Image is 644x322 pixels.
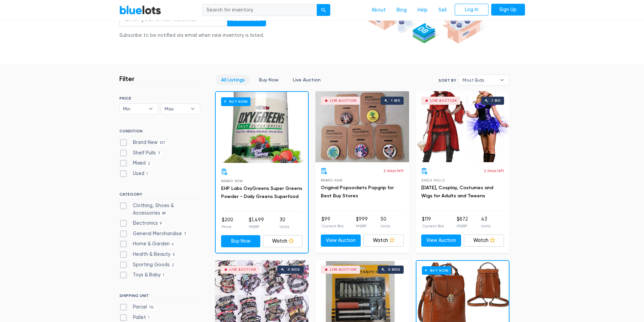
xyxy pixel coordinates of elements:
[356,223,368,229] p: MSRP
[263,235,303,247] a: Watch
[119,230,189,238] label: General Merchandise
[430,99,457,102] div: Live Auction
[287,75,326,85] a: Live Auction
[249,224,264,230] p: MSRP
[321,185,394,199] a: Original Popsockets Popgrip for Best Buy Stores
[170,252,177,257] span: 3
[119,5,161,15] a: BlueLots
[363,234,404,247] a: Watch
[422,216,444,229] li: $119
[249,216,264,230] li: $1,499
[221,97,251,106] h6: Buy Now
[221,235,261,247] a: Buy Now
[202,4,317,16] input: Search for inventory
[416,91,509,162] a: Live Auction 1 bid
[455,4,488,16] a: Log In
[422,223,444,229] p: Current Bid
[222,216,233,230] li: $200
[457,223,468,229] p: MSRP
[182,231,189,237] span: 7
[119,202,200,217] label: Clothing, Shoes & Accessories
[215,75,251,85] a: All Listings
[356,216,368,229] li: $999
[221,185,302,199] a: EHP Labs OxyGreens Super Greens Powder - Daily Greens Superfood
[170,242,176,247] span: 6
[221,179,243,183] span: Brand New
[119,303,156,311] label: Parcel
[412,4,433,17] a: Help
[462,75,496,85] span: Most Bids
[433,4,452,17] a: Sell
[119,220,164,227] label: Electronics
[421,178,445,182] span: Shelf Pulls
[147,305,156,311] span: 116
[481,223,491,229] p: Units
[321,223,343,229] p: Current Bid
[484,168,504,174] p: 2 days left
[144,171,150,177] span: 1
[146,315,152,321] span: 1
[330,268,357,271] div: Live Auction
[222,224,233,230] p: Price
[481,216,491,229] li: 43
[186,104,200,114] b: ▾
[119,261,176,269] label: Sporting Goods
[119,149,163,157] label: Shelf Pulls
[156,151,163,156] span: 7
[315,91,409,162] a: Live Auction 1 bid
[391,99,400,102] div: 1 bid
[119,271,166,279] label: Toys & Baby
[321,234,361,247] a: View Auction
[330,99,357,102] div: Live Auction
[230,268,256,271] div: Live Auction
[280,216,289,230] li: 30
[457,216,468,229] li: $872
[160,211,168,216] span: 89
[421,234,461,247] a: View Auction
[383,168,404,174] p: 2 days left
[144,104,158,114] b: ▾
[123,104,145,114] span: Min
[119,251,177,258] label: Health & Beauty
[119,139,168,146] label: Brand New
[216,92,308,163] a: Buy Now
[119,293,200,301] h6: SHIPPING UNIT
[119,240,176,248] label: Home & Garden
[119,32,266,39] div: Subscribe to be notified via email when new inventory is listed.
[381,223,390,229] p: Units
[438,77,456,83] label: Sort By
[161,273,166,278] span: 1
[158,140,168,146] span: 107
[422,266,451,275] h6: Buy Now
[253,75,284,85] a: Buy Now
[119,96,200,101] h6: PRICE
[491,4,525,16] a: Sign Up
[421,185,493,199] a: [DATE], Cosplay, Costumes and Wigs for Adults and Tweens
[119,314,152,321] label: Pallet
[495,75,509,85] b: ▾
[366,4,391,17] a: About
[381,216,390,229] li: 50
[158,221,164,226] span: 9
[119,170,150,177] label: Used
[119,129,200,136] h6: CONDITION
[321,216,343,229] li: $99
[288,268,300,271] div: 0 bids
[321,178,343,182] span: Brand New
[170,263,176,268] span: 2
[280,224,289,230] p: Units
[492,99,501,102] div: 1 bid
[119,159,152,167] label: Mixed
[119,192,200,199] h6: CATEGORY
[119,75,135,83] h3: Filter
[146,161,152,167] span: 2
[391,4,412,17] a: Blog
[464,234,504,247] a: Watch
[388,268,400,271] div: 0 bids
[165,104,187,114] span: Max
